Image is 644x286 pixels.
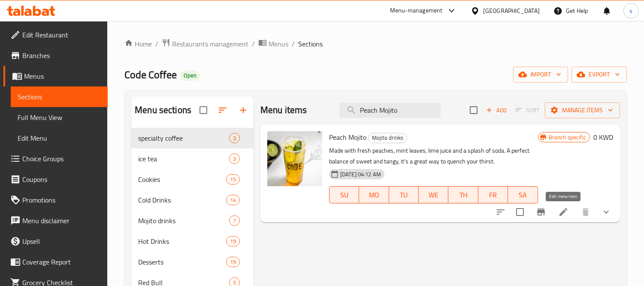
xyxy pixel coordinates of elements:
span: Full Menu View [18,112,101,123]
span: Select to update [511,203,529,221]
span: 3 [230,155,239,163]
span: Upsell [22,236,101,246]
a: Promotions [3,190,108,210]
span: Select all sections [194,101,212,119]
div: ice tea3 [131,148,254,169]
span: Open [180,72,200,79]
button: Add section [233,100,254,120]
span: Hot Drinks [138,236,226,246]
span: Menus [269,39,288,49]
span: Add [485,105,508,115]
button: TU [389,186,419,203]
span: 14 [227,196,239,204]
span: import [520,69,561,80]
span: Sections [298,39,323,49]
h6: 0 KWD [593,131,613,143]
span: Mojito drinks [138,215,229,226]
a: Choice Groups [3,148,108,169]
div: items [226,195,240,205]
li: / [155,39,158,49]
div: Mojito drinks [368,133,407,143]
span: Desserts [138,257,226,267]
span: Select section [465,101,483,119]
a: Edit Menu [11,128,108,148]
span: 7 [230,217,239,225]
button: FR [478,186,508,203]
div: Open [180,71,200,81]
span: TU [393,189,415,201]
div: Cold Drinks14 [131,190,254,210]
span: SU [333,189,356,201]
a: Edit Restaurant [3,25,108,45]
span: Mojito drinks [369,133,407,143]
button: export [571,67,627,83]
div: [GEOGRAPHIC_DATA] [483,6,540,15]
a: Home [124,39,152,49]
div: items [226,257,240,267]
span: FR [482,189,505,201]
span: Sort sections [212,100,233,120]
span: Choice Groups [22,154,101,164]
span: Select section first [510,104,545,117]
button: sort-choices [490,202,511,222]
div: Hot Drinks19 [131,231,254,252]
div: Mojito drinks7 [131,210,254,231]
span: Edit Restaurant [22,30,101,40]
input: search [339,103,441,118]
span: TH [452,189,475,201]
span: Edit Menu [18,133,101,143]
span: WE [422,189,445,201]
button: Add [483,104,510,117]
a: Menus [258,38,288,49]
span: 19 [227,237,239,246]
a: Branches [3,45,108,66]
span: specialty coffee [138,133,229,143]
div: items [229,215,240,226]
span: 19 [227,258,239,266]
button: SU [329,186,359,203]
span: Manage items [552,105,613,116]
div: items [229,133,240,143]
a: Sections [11,86,108,107]
li: / [252,39,255,49]
div: items [226,236,240,246]
img: Peach Mojito [267,131,322,186]
span: Menu disclaimer [22,215,101,226]
span: Menus [24,71,101,81]
h2: Menu items [260,104,307,117]
span: s [629,6,632,15]
div: specialty coffee3 [131,128,254,148]
p: Made with fresh peaches, mint leaves, lime juice and a splash of soda. A perfect balance of sweet... [329,145,538,167]
button: Manage items [545,102,620,118]
div: Desserts19 [131,252,254,272]
li: / [292,39,295,49]
button: SA [508,186,538,203]
span: Sections [18,92,101,102]
button: delete [575,202,596,222]
span: MO [363,189,385,201]
span: 15 [227,175,239,184]
a: Full Menu View [11,107,108,128]
a: Coverage Report [3,252,108,272]
span: Restaurants management [172,39,248,49]
div: Menu-management [390,6,443,16]
a: Menus [3,66,108,86]
span: Code Coffee [124,65,177,84]
button: show more [596,202,617,222]
button: TH [448,186,478,203]
span: ice tea [138,154,229,164]
span: Promotions [22,195,101,205]
a: Menu disclaimer [3,210,108,231]
div: items [229,154,240,164]
div: Cold Drinks [138,195,226,205]
span: Branches [22,50,101,61]
span: Coverage Report [22,257,101,267]
span: export [578,69,620,80]
div: Cookies [138,174,226,185]
div: Cookies15 [131,169,254,190]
